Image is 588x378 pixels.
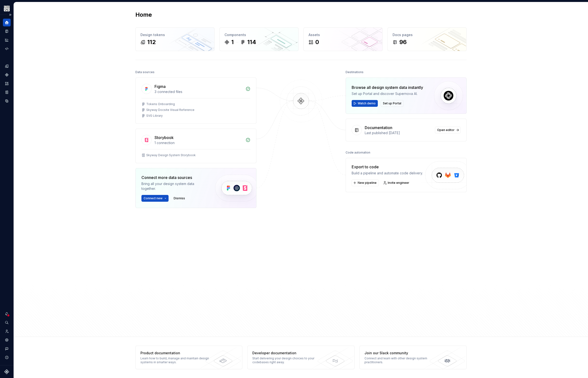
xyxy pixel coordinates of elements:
[155,140,243,145] div: 1 connection
[303,27,383,51] a: Assets0
[3,327,11,335] a: Invite team
[352,85,423,90] div: Browse all design system data instantly
[352,179,379,186] button: New pipeline
[352,171,423,176] div: Build a pipeline and automate code delivery.
[3,19,11,26] a: Home
[231,38,234,46] div: 1
[399,38,407,46] div: 96
[3,62,11,70] a: Design tokens
[174,196,185,200] span: Dismiss
[147,38,156,46] div: 112
[7,11,14,18] button: Expand sidebar
[3,345,11,353] button: Contact support
[140,351,211,355] div: Product documentation
[359,346,467,369] a: Join our Slack communityConnect and learn with other design system practitioners.
[3,97,11,105] a: Data sources
[171,195,187,202] button: Dismiss
[365,131,432,135] div: Last published [DATE]
[252,356,323,364] div: Start delivering your design choices to your codebases right away.
[346,149,370,156] div: Code automation
[219,27,299,51] a: Components1114
[358,101,376,105] span: Watch demo
[3,336,11,344] a: Settings
[3,319,11,326] button: Search ⌘K
[382,179,411,186] a: Invite engineer
[358,181,377,185] span: New pipeline
[135,77,256,124] a: Figma3 connected filesTokens OnboardingSkyway Docsite Visual ReferenceSVG Library
[3,310,11,318] button: Notifications
[141,181,207,191] div: Bring all your design system data together.
[3,88,11,96] a: Storybook stories
[146,114,163,118] div: SVG Library
[135,346,243,369] a: Product documentationLearn how to build, manage and maintain design systems in smarter ways.
[352,164,423,170] div: Export to code
[383,101,401,105] span: Set up Portal
[4,369,9,374] svg: Supernova Logo
[3,27,11,35] a: Documentation
[3,80,11,87] a: Assets
[155,135,174,140] div: Storybook
[364,356,435,364] div: Connect and learn with other design system practitioners.
[224,32,294,37] div: Components
[146,153,196,157] div: Skyway Design System Storybook
[247,346,355,369] a: Developer documentationStart delivering your design choices to your codebases right away.
[141,175,207,180] div: Connect more data sources
[3,45,11,53] a: Code automation
[352,100,378,107] button: Watch demo
[437,128,455,132] span: Open editor
[3,71,11,79] a: Components
[146,108,194,112] div: Skyway Docsite Visual Reference
[140,356,211,364] div: Learn how to build, manage and maintain design systems in smarter ways.
[315,38,319,46] div: 0
[146,102,175,106] div: Tokens Onboarding
[364,351,435,355] div: Join our Slack community
[140,32,209,37] div: Design tokens
[393,32,462,37] div: Docs pages
[155,89,243,94] div: 3 connected files
[346,69,364,76] div: Destinations
[309,32,378,37] div: Assets
[381,100,403,107] button: Set up Portal
[135,129,256,163] a: Storybook1 connectionSkyway Design System Storybook
[141,195,169,202] button: Connect new
[144,196,162,200] span: Connect new
[3,36,11,44] a: Analytics
[352,91,423,96] div: Set up Portal and discover Supernova AI.
[135,69,155,76] div: Data sources
[435,127,461,133] a: Open editor
[365,125,392,131] div: Documentation
[155,84,166,89] div: Figma
[135,27,215,51] a: Design tokens112
[135,11,152,19] h2: Home
[388,181,409,185] span: Invite engineer
[4,6,10,11] img: 7d2f9795-fa08-4624-9490-5a3f7218a56a.png
[387,27,467,51] a: Docs pages96
[247,38,256,46] div: 114
[252,351,323,355] div: Developer documentation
